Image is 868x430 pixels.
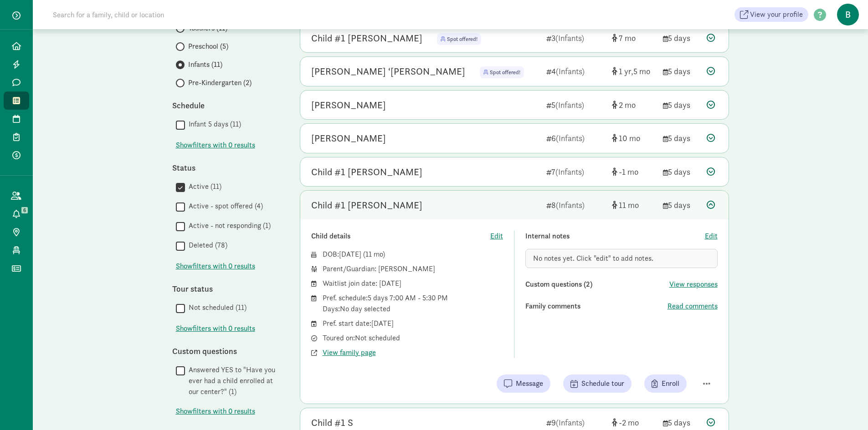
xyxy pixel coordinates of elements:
div: [object Object] [612,65,656,77]
span: Spot offered! [480,66,524,78]
span: 5 [633,66,650,76]
button: Showfilters with 0 results [176,323,255,334]
div: Pref. schedule: 5 days 7:00 AM - 5:30 PM Days: No day selected [323,293,503,314]
div: 5 days [663,65,699,77]
button: View responses [669,279,718,290]
div: Family comments [525,301,668,312]
label: Active (11) [185,181,221,192]
div: 5 days [663,416,699,429]
label: Active - not responding (1) [185,220,271,231]
div: [object Object] [612,199,656,211]
a: 6 [4,205,29,223]
span: (Infants) [556,133,585,143]
div: [object Object] [612,166,656,178]
div: Child #1 Morrissey [311,198,422,212]
div: [object Object] [612,416,656,429]
span: 1 [619,66,633,76]
button: Showfilters with 0 results [176,140,255,151]
button: Showfilters with 0 results [176,406,255,417]
div: 8 [546,199,605,211]
span: Show filters with 0 results [176,323,255,334]
label: Infant 5 days (11) [185,119,241,130]
span: Message [516,378,543,389]
div: Child #1 Ainley [311,165,422,179]
div: [object Object] [612,132,656,144]
div: 5 days [663,132,699,144]
div: 4 [546,65,605,77]
div: Child details [311,231,491,242]
div: Grayson Perry [311,131,386,146]
span: Spot offered! [447,35,478,43]
span: Spot offered! [490,69,520,76]
span: 2 [619,100,636,110]
a: View your profile [734,7,808,22]
span: 11 [365,249,383,259]
button: Showfilters with 0 results [176,261,255,272]
span: Show filters with 0 results [176,261,255,272]
div: Waitlist join date: [DATE] [323,278,503,289]
div: Custom questions (2) [525,279,669,290]
span: B [837,4,859,25]
span: -1 [619,167,638,177]
span: (Infants) [555,167,584,177]
div: 5 [546,99,605,111]
div: 3 [546,32,605,44]
iframe: Chat Widget [822,386,868,430]
button: Enroll [644,374,687,393]
div: 5 days [663,199,699,211]
button: Read comments [668,301,718,312]
button: Edit [705,231,718,242]
span: No notes yet. Click "edit" to add notes. [533,253,653,263]
span: Show filters with 0 results [176,406,255,417]
div: Pref. start date: [DATE] [323,318,503,329]
span: 6 [21,207,28,213]
div: 5 days [663,166,699,178]
div: Custom questions [172,345,282,357]
span: -2 [619,417,639,428]
input: Search for a family, child or location [47,5,303,24]
div: DOB: ( ) [323,249,503,260]
span: (Infants) [555,100,584,110]
div: 6 [546,132,605,144]
span: [DATE] [339,249,361,259]
div: Parent/Guardian: [PERSON_NAME] [323,263,503,274]
button: View family page [323,347,376,358]
button: Schedule tour [563,374,632,393]
div: Status [172,162,282,174]
span: Show filters with 0 results [176,140,255,151]
button: Edit [490,231,503,242]
label: Active - spot offered (4) [185,201,263,212]
div: Toured on: Not scheduled [323,333,503,344]
label: Deleted (78) [185,240,227,251]
span: 7 [619,33,636,43]
label: Not scheduled (11) [185,302,247,313]
div: Beatrix Yount [311,98,386,112]
div: [object Object] [612,32,656,44]
div: 9 [546,416,605,429]
span: 11 [619,200,639,210]
span: Schedule tour [581,378,624,389]
div: 5 days [663,32,699,44]
div: Tour status [172,283,282,295]
span: Preschool (5) [188,41,228,52]
div: Internal notes [525,231,705,242]
span: Infants (11) [188,59,222,70]
span: (Infants) [556,417,585,428]
div: 5 days [663,99,699,111]
span: (Infants) [556,200,585,210]
button: Message [497,374,550,393]
div: Schedule [172,99,282,111]
div: Child #1 S [311,415,353,430]
span: Spot offered! [437,33,481,45]
span: Enroll [662,378,679,389]
div: 7 [546,166,605,178]
div: [object Object] [612,99,656,111]
span: 10 [619,133,640,143]
span: View your profile [750,9,803,20]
